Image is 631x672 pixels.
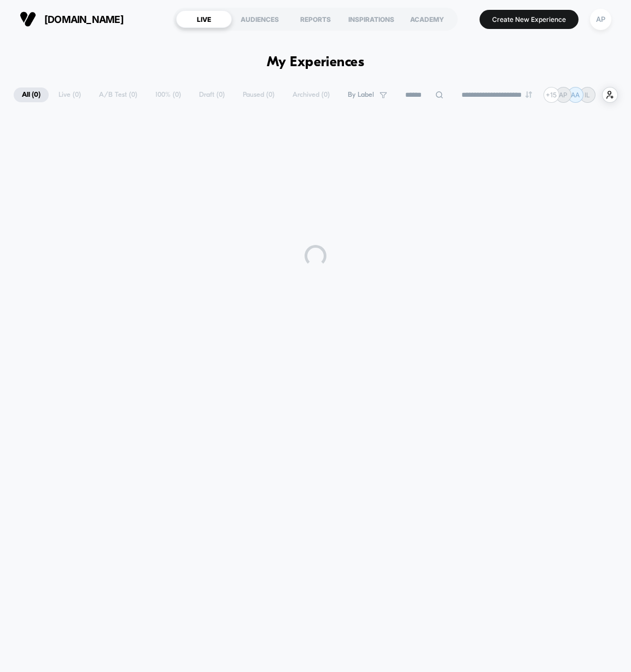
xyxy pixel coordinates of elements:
span: [DOMAIN_NAME] [44,14,124,25]
div: LIVE [176,10,232,28]
p: AP [559,91,568,99]
span: All ( 0 ) [14,87,49,102]
div: REPORTS [288,10,343,28]
button: AP [587,8,615,31]
div: + 15 [544,87,559,103]
h1: My Experiences [267,55,365,71]
p: IL [585,91,590,99]
button: Create New Experience [480,10,579,29]
img: end [525,91,532,98]
p: AA [571,91,580,99]
img: Visually logo [20,11,36,27]
div: AP [590,9,611,30]
div: ACADEMY [399,10,455,28]
div: INSPIRATIONS [343,10,399,28]
div: AUDIENCES [232,10,288,28]
span: By Label [348,91,374,99]
button: [DOMAIN_NAME] [16,10,127,28]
